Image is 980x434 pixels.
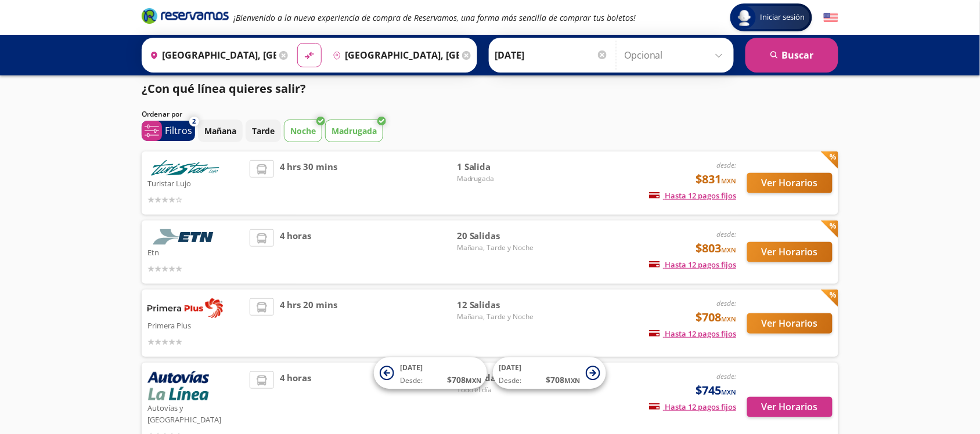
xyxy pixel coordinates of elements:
[716,229,736,239] em: desde:
[747,173,833,193] button: Ver Horarios
[233,12,636,23] em: ¡Bienvenido a la nueva experiencia de compra de Reservamos, una forma más sencilla de comprar tus...
[756,12,810,23] span: Iniciar sesión
[280,160,338,206] span: 4 hrs 30 mins
[747,242,833,262] button: Ver Horarios
[147,298,223,318] img: Primera Plus
[649,328,736,339] span: Hasta 12 pagos fijos
[147,318,244,332] p: Primera Plus
[142,109,182,120] p: Ordenar por
[716,298,736,308] em: desde:
[564,377,580,385] small: MXN
[747,313,833,334] button: Ver Horarios
[745,38,838,73] button: Buscar
[457,298,538,312] span: 12 Salidas
[696,171,736,188] span: $831
[400,376,423,386] span: Desde:
[165,124,192,138] p: Filtros
[716,160,736,170] em: desde:
[147,176,244,190] p: Turistar Lujo
[142,7,229,28] a: Brand Logo
[649,402,736,412] span: Hasta 12 pagos fijos
[280,298,338,348] span: 4 hrs 20 mins
[696,240,736,257] span: $803
[457,385,538,395] span: Todo el día
[147,245,244,259] p: Etn
[747,397,833,417] button: Ver Horarios
[457,312,538,322] span: Mañana, Tarde y Noche
[824,10,838,25] button: English
[204,125,236,137] p: Mañana
[142,7,229,24] i: Brand Logo
[290,125,316,137] p: Noche
[457,243,538,253] span: Mañana, Tarde y Noche
[499,363,521,373] span: [DATE]
[624,41,728,70] input: Opcional
[696,382,736,399] span: $745
[466,377,481,385] small: MXN
[198,120,243,142] button: Mañana
[649,190,736,201] span: Hasta 12 pagos fijos
[721,314,736,323] small: MXN
[332,125,377,137] p: Madrugada
[457,160,538,173] span: 1 Salida
[457,173,538,184] span: Madrugada
[696,309,736,326] span: $708
[142,80,306,97] p: ¿Con qué línea quieres salir?
[400,363,423,373] span: [DATE]
[280,229,312,275] span: 4 horas
[284,120,322,142] button: Noche
[457,229,538,243] span: 20 Salidas
[147,229,223,245] img: Etn
[716,371,736,381] em: desde:
[325,120,383,142] button: Madrugada
[499,376,521,386] span: Desde:
[495,41,608,70] input: Elegir Fecha
[147,400,244,425] p: Autovías y [GEOGRAPHIC_DATA]
[328,41,459,70] input: Buscar Destino
[721,388,736,396] small: MXN
[721,176,736,185] small: MXN
[142,121,195,141] button: 2Filtros
[147,371,209,400] img: Autovías y La Línea
[246,120,281,142] button: Tarde
[546,374,580,386] span: $ 708
[193,117,196,126] span: 2
[147,160,223,176] img: Turistar Lujo
[374,357,487,389] button: [DATE]Desde:$708MXN
[252,125,275,137] p: Tarde
[493,357,606,389] button: [DATE]Desde:$708MXN
[721,245,736,254] small: MXN
[649,259,736,270] span: Hasta 12 pagos fijos
[447,374,481,386] span: $ 708
[145,41,276,70] input: Buscar Origen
